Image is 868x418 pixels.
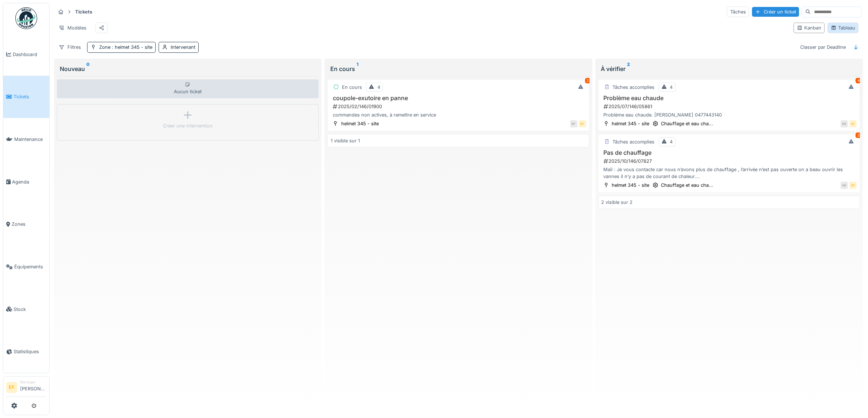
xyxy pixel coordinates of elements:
strong: Tickets [72,8,95,15]
h3: coupole-exutoire en panne [331,95,586,102]
div: Zone [99,44,152,51]
div: En cours [342,84,362,91]
div: 2 [585,78,591,83]
div: EF [570,120,577,127]
div: HE [841,182,848,189]
div: Filtres [55,42,84,52]
div: Chauffage et eau cha... [661,120,713,127]
div: Tâches [727,7,749,17]
h3: Pas de chauffage [602,149,857,156]
div: Créer un ticket [752,7,799,17]
span: Stock [13,306,46,313]
span: Tickets [13,93,46,100]
div: 4 [670,84,673,91]
div: À vérifier [601,64,857,73]
a: Maintenance [3,118,49,161]
a: Zones [3,203,49,246]
div: 2025/02/146/01900 [332,103,586,110]
div: Nouveau [60,64,316,73]
div: Kanban [797,24,821,31]
div: commandes non actives, à remettre en service [331,111,586,118]
div: EF [849,182,857,189]
a: Statistiques [3,331,49,373]
div: Mail : Je vous contacte car nous n’avons plus de chauffage , l’arrivée n’est pas ouverte on a bea... [602,166,857,180]
div: EF [849,120,857,127]
sup: 2 [627,64,630,73]
li: EF [6,382,17,393]
div: Tableau [831,24,855,31]
a: Agenda [3,161,49,203]
div: Créer une intervention [163,122,213,129]
div: 4 [856,78,861,83]
span: Statistiques [13,348,46,355]
img: Badge_color-CXgf-gQk.svg [15,7,37,29]
a: Équipements [3,245,49,288]
div: Modèles [55,23,90,33]
div: 2 [856,133,861,138]
div: 4 [377,84,380,91]
div: Aucun ticket [57,79,319,98]
span: Agenda [12,178,46,185]
h3: Problème eau chaude [602,95,857,102]
div: helmet 345 - site [612,120,650,127]
a: Dashboard [3,33,49,76]
div: EN [841,120,848,127]
div: 4 [670,138,673,145]
a: EF Manager[PERSON_NAME] [6,379,46,397]
div: 2025/07/146/05861 [603,103,857,110]
div: helmet 345 - site [341,120,379,127]
div: Intervenant [171,44,195,51]
div: EF [579,120,586,127]
div: 2 visible sur 2 [602,199,633,206]
span: : helmet 345 - site [110,44,152,50]
span: Équipements [14,263,46,270]
a: Stock [3,288,49,331]
div: 2025/10/146/07827 [603,158,857,165]
li: [PERSON_NAME] [20,379,46,395]
span: Dashboard [13,51,46,58]
div: Chauffage et eau cha... [661,182,713,189]
div: Tâches accomplies [613,84,655,91]
sup: 1 [357,64,358,73]
div: En cours [330,64,586,73]
a: Tickets [3,76,49,118]
span: Maintenance [14,136,46,143]
div: Manager [20,379,46,385]
span: Zones [12,221,46,228]
div: Problème eau chaude. [PERSON_NAME] 0477443140 [602,111,857,118]
sup: 0 [86,64,90,73]
div: Tâches accomplies [613,138,655,145]
div: 1 visible sur 1 [331,137,360,144]
div: helmet 345 - site [612,182,650,189]
div: Classer par Deadline [797,42,849,52]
